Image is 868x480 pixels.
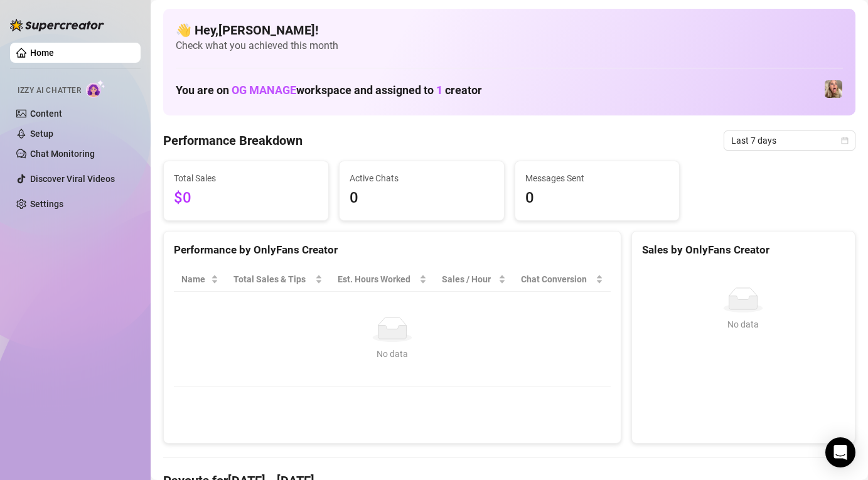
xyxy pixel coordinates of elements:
span: 0 [525,186,670,210]
span: Name [181,272,208,286]
span: OG MANAGE [232,83,296,97]
img: logo-BBDzfeDw.svg [10,19,104,31]
th: Sales / Hour [434,267,513,292]
span: Check what you achieved this month [176,39,843,53]
th: Chat Conversion [513,267,611,292]
span: Active Chats [350,171,494,185]
span: Chat Conversion [521,272,593,286]
span: calendar [841,137,849,144]
div: Open Intercom Messenger [825,437,855,467]
div: No data [186,347,598,361]
img: AI Chatter [86,80,105,98]
th: Total Sales & Tips [226,267,330,292]
span: 0 [350,186,494,210]
div: No data [647,317,840,331]
span: Last 7 days [731,131,848,150]
span: Messages Sent [525,171,670,185]
div: Performance by OnlyFans Creator [174,242,611,259]
a: Setup [30,129,53,139]
a: Content [30,109,62,119]
a: Home [30,48,54,58]
a: Chat Monitoring [30,149,95,159]
th: Name [174,267,226,292]
span: 1 [436,83,442,97]
div: Sales by OnlyFans Creator [642,242,845,259]
h4: Performance Breakdown [163,132,303,149]
a: Discover Viral Videos [30,174,115,184]
span: Total Sales & Tips [233,272,312,286]
img: Lexi [825,80,842,98]
span: $0 [174,186,318,210]
h4: 👋 Hey, [PERSON_NAME] ! [176,21,843,39]
span: Izzy AI Chatter [18,85,81,97]
div: Est. Hours Worked [338,272,417,286]
span: Total Sales [174,171,318,185]
a: Settings [30,199,63,209]
span: Sales / Hour [442,272,496,286]
h1: You are on workspace and assigned to creator [176,83,482,97]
